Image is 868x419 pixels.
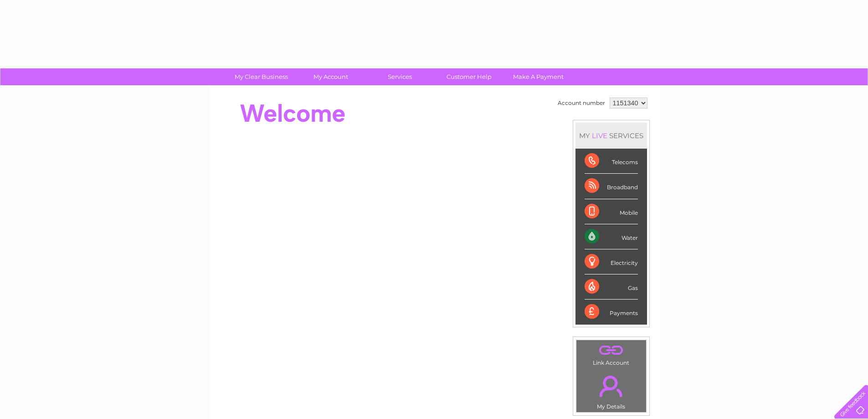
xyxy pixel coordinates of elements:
td: Link Account [576,340,647,368]
div: Electricity [585,249,638,274]
div: Telecoms [585,149,638,174]
td: My Details [576,368,647,413]
div: LIVE [590,131,609,140]
a: Make A Payment [501,68,576,85]
a: . [579,370,644,402]
div: Mobile [585,199,638,224]
a: My Clear Business [224,68,299,85]
div: Broadband [585,174,638,199]
a: My Account [293,68,368,85]
td: Account number [555,95,607,111]
a: Services [362,68,437,85]
div: Payments [585,300,638,324]
div: Water [585,224,638,249]
div: MY SERVICES [575,123,647,149]
a: . [579,342,644,358]
a: Customer Help [431,68,507,85]
div: Gas [585,274,638,300]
